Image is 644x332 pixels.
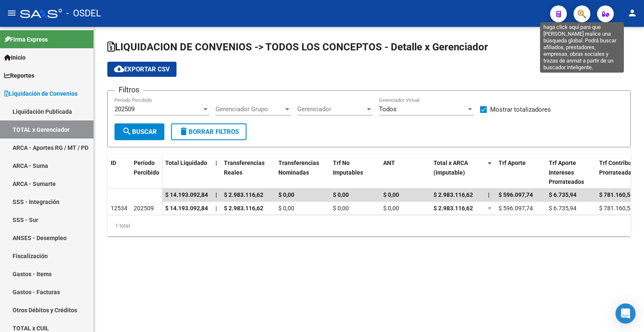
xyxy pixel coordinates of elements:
span: $ 6.735,94 [549,205,576,212]
span: Trf Aporte [499,159,526,166]
span: 202509 [134,205,154,212]
datatable-header-cell: Trf No Imputables [330,154,380,191]
span: = [488,205,491,212]
span: Firma Express [4,35,48,44]
span: Reportes [4,71,34,80]
h3: Filtros [114,84,143,96]
span: $ 0,00 [383,191,399,198]
span: = [488,159,491,166]
datatable-header-cell: Transferencias Nominadas [275,154,330,191]
span: Transferencias Reales [224,159,265,176]
span: $ 781.160,54 [599,191,634,198]
mat-icon: person [627,8,637,18]
span: Total x ARCA (imputable) [434,159,468,176]
span: | [488,191,490,198]
span: $ 2.983.116,62 [434,205,473,212]
datatable-header-cell: Total Liquidado [162,154,212,191]
span: $ 0,00 [383,205,399,212]
span: Liquidación de Convenios [4,89,78,98]
span: 202509 [114,105,135,113]
span: $ 14.193.092,84 [165,205,208,212]
span: $ 2.983.116,62 [224,191,263,198]
span: $ 0,00 [278,191,294,198]
span: $ 596.097,74 [499,205,533,212]
span: LIQUIDACION DE CONVENIOS -> TODOS LOS CONCEPTOS - Detalle x Gerenciador [107,41,488,53]
span: Transferencias Nominadas [278,159,319,176]
span: Buscar [122,128,157,136]
span: Gerenciador Grupo [216,105,283,113]
datatable-header-cell: Total x ARCA (imputable) [430,154,485,191]
span: ID [111,159,116,166]
datatable-header-cell: ANT [380,154,430,191]
datatable-header-cell: Período Percibido [130,154,162,189]
span: Período Percibido [134,159,159,176]
mat-icon: delete [179,126,189,136]
datatable-header-cell: | [212,154,221,191]
span: Trf No Imputables [333,159,363,176]
span: ANT [383,159,395,166]
span: $ 0,00 [278,205,294,212]
mat-icon: search [122,126,132,136]
span: Mostrar totalizadores [490,105,551,115]
div: 1 total [107,215,631,236]
button: Exportar CSV [107,62,177,77]
span: $ 2.983.116,62 [434,191,473,198]
div: Open Intercom Messenger [615,303,636,324]
span: Borrar Filtros [179,128,239,136]
span: | [216,191,217,198]
span: Inicio [4,53,26,62]
datatable-header-cell: = [485,154,495,191]
span: Exportar CSV [114,65,170,73]
span: | [216,159,217,166]
mat-icon: cloud_download [114,64,124,74]
button: Buscar [114,123,164,140]
button: Borrar Filtros [171,123,247,140]
span: $ 596.097,74 [499,191,533,198]
span: $ 781.160,54 [599,205,634,212]
mat-icon: menu [7,8,17,18]
datatable-header-cell: Trf Aporte [495,154,545,191]
span: Gerenciador [297,105,365,113]
datatable-header-cell: Transferencias Reales [221,154,275,191]
span: $ 14.193.092,84 [165,191,208,198]
span: $ 2.983.116,62 [224,205,263,212]
span: Trf Aporte Intereses Prorrateados [549,159,584,186]
datatable-header-cell: Trf Aporte Intereses Prorrateados [545,154,596,191]
span: Trf Contribucion Prorrateada [599,159,643,176]
span: 12534 [111,205,127,212]
span: Todos [379,105,397,113]
span: | [216,205,217,212]
span: Total Liquidado [165,159,207,166]
span: $ 6.735,94 [549,191,576,198]
span: - OSDEL [66,4,101,23]
span: $ 0,00 [333,191,349,198]
span: $ 0,00 [333,205,349,212]
datatable-header-cell: ID [107,154,130,189]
